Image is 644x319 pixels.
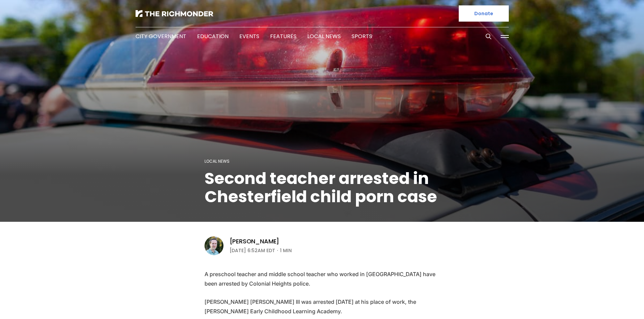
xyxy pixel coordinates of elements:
a: Education [197,32,229,40]
p: [PERSON_NAME] [PERSON_NAME] III was arrested [DATE] at his place of work, the [PERSON_NAME] Early... [205,297,440,316]
span: 1 min [280,246,292,255]
a: Local News [307,32,341,40]
img: The Richmonder [136,10,213,17]
a: Donate [459,5,509,22]
p: A preschool teacher and middle school teacher who worked in [GEOGRAPHIC_DATA] have been arrested ... [205,269,440,288]
a: Local News [205,158,230,164]
img: Michael Phillips [205,236,223,255]
a: [PERSON_NAME] [230,237,280,245]
a: Features [270,32,296,40]
h1: Second teacher arrested in Chesterfield child porn case [205,169,440,206]
time: [DATE] 6:52AM EDT [230,246,275,255]
button: Search this site [483,31,494,42]
a: Sports [352,32,372,40]
a: Events [239,32,259,40]
a: City Government [136,32,186,40]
